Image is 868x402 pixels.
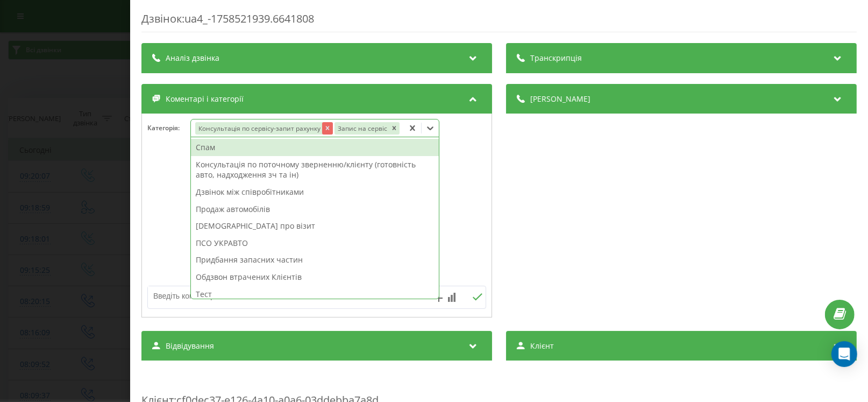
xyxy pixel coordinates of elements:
[191,251,439,269] div: Придбання запасних частин
[147,124,190,132] h4: Категорія :
[166,53,219,64] span: Аналіз дзвінка
[141,11,857,32] div: Дзвінок : ua4_-1758521939.6641808
[191,201,439,218] div: Продаж автомобілів
[831,341,857,367] div: Open Intercom Messenger
[191,217,439,235] div: [DEMOGRAPHIC_DATA] про візит
[191,269,439,286] div: Обдзвон втрачених Клієнтів
[166,341,214,351] span: Відвідування
[530,341,554,351] span: Клієнт
[389,122,400,135] div: Remove Запис на сервіс
[191,286,439,303] div: Тест
[322,122,333,135] div: Remove Консультація по сервісу-запит рахунку
[335,122,389,135] div: Запис на сервіс
[191,184,439,201] div: Дзвінок між співробітниками
[530,53,582,64] span: Транскрипція
[530,94,590,104] span: [PERSON_NAME]
[166,94,244,104] span: Коментарі і категорії
[195,122,322,135] div: Консультація по сервісу-запит рахунку
[191,156,439,184] div: Консультація по поточному зверненню/клієнту (готовність авто, надходження зч та ін)
[191,139,439,156] div: Спам
[191,235,439,252] div: ПСО УКРАВТО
